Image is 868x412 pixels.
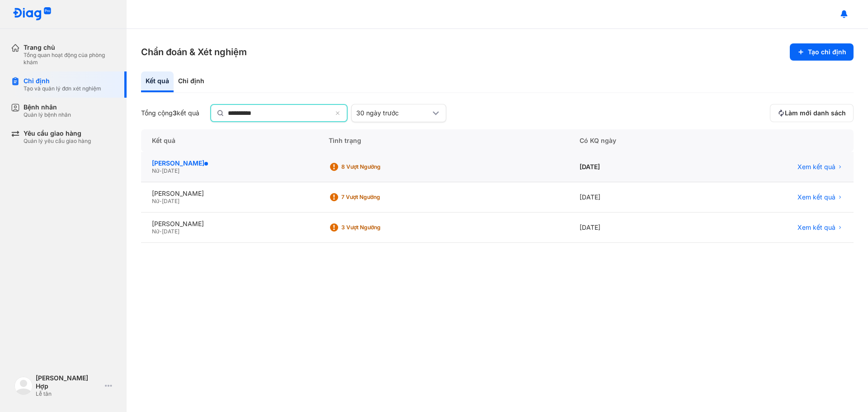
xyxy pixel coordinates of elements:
div: [PERSON_NAME] [152,159,307,167]
div: Kết quả [141,129,318,152]
span: - [159,167,162,174]
span: Nữ [152,198,159,204]
div: Trang chủ [24,43,116,52]
div: [DATE] [569,152,701,182]
div: Yêu cầu giao hàng [24,129,91,137]
button: Làm mới danh sách [770,104,854,122]
img: logo [14,377,33,395]
span: 3 [173,109,177,117]
h3: Chẩn đoán & Xét nghiệm [141,46,247,58]
span: Xem kết quả [797,163,835,171]
div: Kết quả [141,71,174,92]
div: 30 ngày trước [356,109,430,117]
div: Chỉ định [24,77,101,85]
div: Quản lý bệnh nhân [24,111,71,118]
div: 8 Vượt ngưỡng [341,163,414,170]
span: - [159,228,162,235]
span: - [159,198,162,204]
div: [PERSON_NAME] [152,220,307,228]
div: [PERSON_NAME] Hợp [36,374,101,390]
div: 7 Vượt ngưỡng [341,194,414,201]
div: Tổng quan hoạt động của phòng khám [24,52,116,66]
div: [DATE] [569,213,701,243]
span: [DATE] [162,198,179,204]
div: Bệnh nhân [24,103,71,111]
div: [PERSON_NAME] [152,189,307,198]
div: Chỉ định [174,71,209,92]
span: Nữ [152,167,159,174]
div: Tổng cộng kết quả [141,109,199,117]
span: [DATE] [162,167,179,174]
div: Tình trạng [318,129,569,152]
span: Xem kết quả [797,223,835,232]
span: Nữ [152,228,159,235]
button: Tạo chỉ định [790,43,854,61]
div: 3 Vượt ngưỡng [341,224,414,231]
img: logo [13,7,52,21]
span: Xem kết quả [797,193,835,201]
div: Tạo và quản lý đơn xét nghiệm [24,85,101,92]
div: [DATE] [569,182,701,213]
div: Có KQ ngày [569,129,701,152]
div: Lễ tân [36,390,101,398]
span: Làm mới danh sách [785,109,846,117]
div: Quản lý yêu cầu giao hàng [24,137,91,145]
span: [DATE] [162,228,179,235]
